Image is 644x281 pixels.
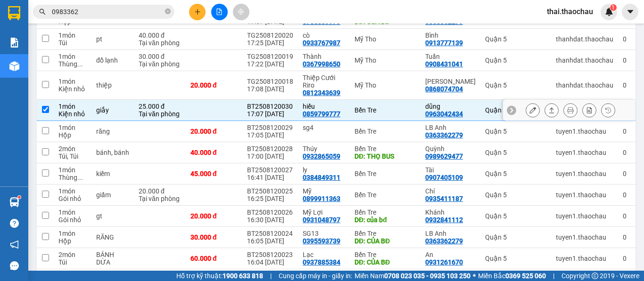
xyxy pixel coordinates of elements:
[190,170,238,177] div: 45.000 đ
[139,187,181,195] div: 20.000 đ
[58,39,87,47] div: Túi
[10,219,19,228] span: question-circle
[425,258,463,266] div: 0931261670
[124,70,135,79] span: SL:
[96,35,129,43] div: pt
[556,170,613,177] div: tuyen1.thaochau
[556,35,613,43] div: thanhdat.thaochau
[425,187,476,195] div: Chí
[9,38,19,48] img: solution-icon
[58,60,87,68] div: Thùng xốp
[58,251,87,258] div: 2 món
[425,230,476,237] div: LB Anh
[355,170,416,177] div: Bến Tre
[189,4,206,20] button: plus
[303,174,340,181] div: 0384849311
[553,271,554,281] span: |
[96,233,129,241] div: RĂNG
[247,258,293,266] div: 16:04 [DATE]
[485,212,546,220] div: Quận 5
[303,145,345,153] div: Thúy
[190,233,238,241] div: 30.000 đ
[610,4,617,11] sup: 1
[93,9,119,18] span: Bến Tre
[247,110,293,118] div: 17:07 [DATE]
[58,237,87,245] div: Hộp
[556,149,613,156] div: tuyen1.thaochau
[425,32,476,39] div: Bình
[58,85,87,93] div: Kiện nhỏ
[485,233,546,241] div: Quận 5
[58,110,87,118] div: Kiện nhỏ
[26,13,51,22] span: Quận 5
[216,8,223,15] span: file-add
[303,110,340,118] div: 0859799777
[190,128,238,135] div: 20.000 đ
[10,261,19,270] span: message
[425,209,476,216] div: Khánh
[58,195,87,202] div: Gói nhỏ
[190,81,238,89] div: 20.000 đ
[556,56,613,64] div: thanhdat.thaochau
[425,237,463,245] div: 0363362279
[556,212,613,220] div: tuyen1.thaochau
[425,166,476,174] div: Tài
[303,53,345,60] div: Thành
[84,55,89,64] span: 0
[355,191,416,199] div: Bến Tre
[165,8,171,14] span: close-circle
[58,216,87,224] div: Gói nhỏ
[355,230,416,237] div: Bến Tre
[303,74,345,89] div: Thiệp Cưới Riro
[96,251,129,266] div: BÁNH DỪA
[58,145,87,153] div: 2 món
[96,212,129,220] div: gt
[355,237,416,245] div: DĐ: CỦA BĐ
[303,187,345,195] div: Mỹ
[303,166,345,174] div: ly
[611,4,615,11] span: 1
[425,153,463,160] div: 0989629477
[96,149,129,156] div: bánh, bánh
[247,32,293,39] div: TG2508120020
[303,124,345,131] div: sg4
[355,258,416,266] div: DĐ: CỦA BĐ
[233,4,249,20] button: aim
[39,8,46,15] span: search
[135,69,140,80] span: 1
[303,216,340,224] div: 0931048797
[303,103,345,110] div: hiếu
[139,103,181,110] div: 25.000 đ
[96,81,129,89] div: thiệp
[485,128,546,135] div: Quận 5
[303,153,340,160] div: 0932865059
[165,8,171,16] span: close-circle
[58,209,87,216] div: 1 món
[58,103,87,110] div: 1 món
[139,53,181,60] div: 30.000 đ
[355,271,471,281] span: Miền Nam
[425,195,463,202] div: 0935411187
[72,53,140,65] td: CC:
[303,32,345,39] div: cò
[485,255,546,262] div: Quận 5
[247,131,293,139] div: 17:05 [DATE]
[58,166,87,174] div: 1 món
[355,145,416,153] div: Bến Tre
[247,251,293,258] div: BT2508120023
[355,81,416,89] div: Mỹ Tho
[190,212,238,220] div: 20.000 đ
[58,32,87,39] div: 1 món
[545,103,559,117] div: Giao hàng
[485,191,546,199] div: Quận 5
[238,8,244,15] span: aim
[211,4,228,20] button: file-add
[58,78,87,85] div: 1 món
[303,89,340,96] div: 0812343639
[77,60,83,68] span: ...
[58,124,87,131] div: 1 món
[355,153,416,160] div: DĐ: THỌ BUS
[4,34,46,43] span: 0976297179
[485,81,546,89] div: Quận 5
[4,24,28,32] span: LB Anh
